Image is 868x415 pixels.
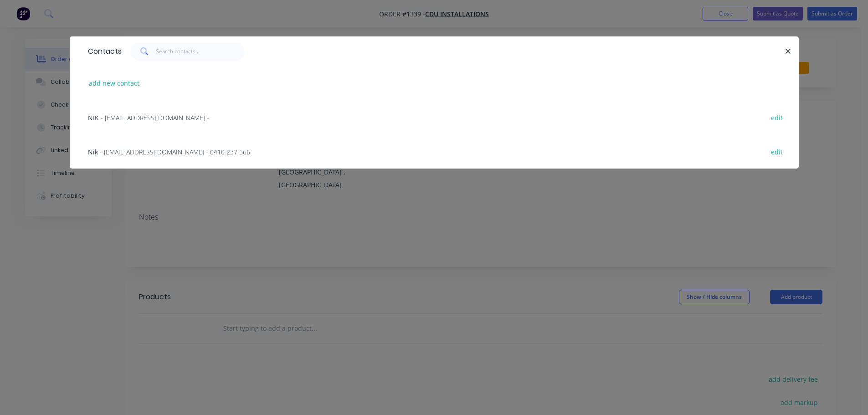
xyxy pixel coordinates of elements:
[156,42,245,61] input: Search contacts...
[88,113,99,122] span: NIK
[101,113,209,122] span: - [EMAIL_ADDRESS][DOMAIN_NAME] -
[766,145,788,158] button: edit
[88,148,98,156] span: Nik
[84,77,144,89] button: add new contact
[100,148,250,156] span: - [EMAIL_ADDRESS][DOMAIN_NAME] - 0410 237 566
[766,111,788,123] button: edit
[83,37,122,66] div: Contacts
